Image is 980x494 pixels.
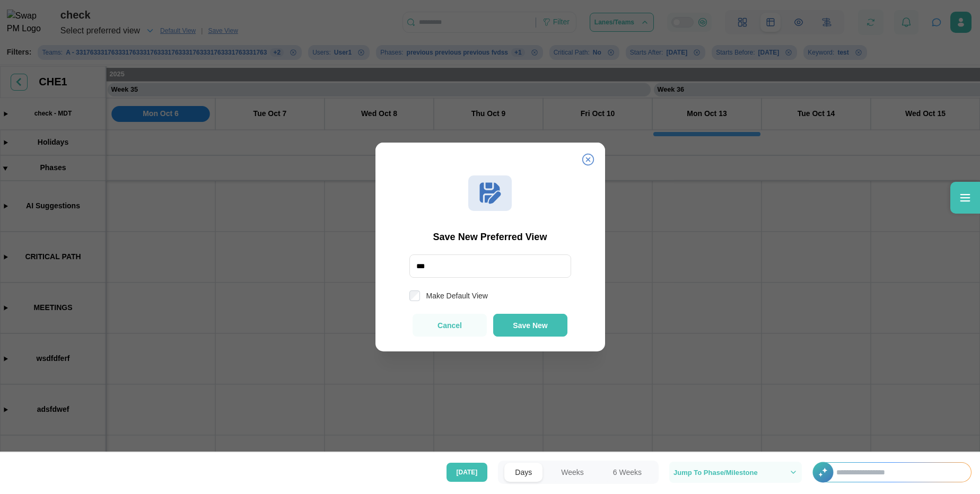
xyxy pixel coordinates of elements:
span: Jump To Phase/Milestone [673,469,758,476]
span: Cancel [437,321,462,329]
button: 6 Weeks [602,463,652,482]
div: + [812,462,972,482]
span: [DATE] [457,463,478,481]
button: Weeks [550,463,594,482]
button: Days [504,463,542,482]
span: Save New [513,321,547,329]
label: Make Default View [420,290,488,301]
button: Cancel [413,314,487,337]
button: Save New [493,314,567,337]
div: Save New Preferred View [390,232,590,242]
